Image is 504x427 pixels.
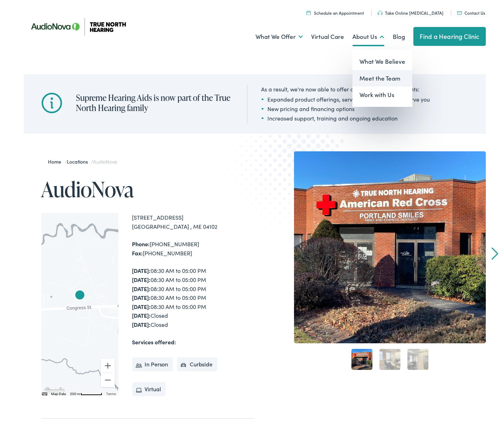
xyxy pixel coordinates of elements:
a: Next [491,245,498,258]
strong: [DATE]: [132,291,151,299]
span: / / [48,156,117,163]
li: New pricing and financing options [261,102,430,111]
div: 08:30 AM to 05:00 PM 08:30 AM to 05:00 PM 08:30 AM to 05:00 PM 08:30 AM to 05:00 PM 08:30 AM to 0... [132,264,255,327]
li: Curbside [177,355,217,369]
button: Map Data [51,390,66,394]
div: [PHONE_NUMBER] [PHONE_NUMBER] [132,237,255,255]
a: What We Believe [352,51,412,68]
strong: [DATE]: [132,318,151,326]
div: AudioNova [71,285,88,302]
strong: Services offered: [132,336,176,344]
span: 200 m [70,390,80,394]
a: Blog [393,22,405,48]
strong: [DATE]: [132,264,151,272]
a: Work with Us [352,84,412,101]
a: What We Offer [255,22,303,48]
a: Home [48,156,65,163]
button: Map Scale: 200 m per 58 pixels [68,388,104,393]
a: 1 [351,347,372,368]
h2: Supreme Hearing Aids is now part of the True North Hearing family [76,91,233,111]
li: Increased support, training and ongoing education [261,112,430,120]
a: 2 [379,347,400,368]
strong: [DATE]: [132,274,151,281]
div: [STREET_ADDRESS] [GEOGRAPHIC_DATA] , ME 04102 [132,211,255,229]
a: Open this area in Google Maps (opens a new window) [43,384,66,393]
li: Expanded product offerings, services and locations to serve you [261,93,430,101]
a: Meet the Team [352,68,412,85]
a: Find a Hearing Clinic [413,25,486,44]
strong: Fax: [132,247,143,255]
img: Headphones icon in color code ffb348 [378,9,383,13]
strong: [DATE]: [132,301,151,308]
button: Keyboard shortcuts [42,390,47,394]
a: Virtual Care [311,22,344,48]
img: Google [43,384,66,393]
img: Icon symbolizing a calendar in color code ffb348 [307,8,311,13]
img: Mail icon in color code ffb348, used for communication purposes [457,9,462,13]
a: Contact Us [457,8,485,14]
a: 3 [407,347,428,368]
button: Zoom out [101,371,115,385]
span: AudioNova [93,156,117,163]
a: Terms (opens in new tab) [106,390,116,394]
div: As a result, we're now able to offer our providers and patients: [261,83,430,91]
strong: [DATE]: [132,283,151,290]
li: In Person [132,355,173,369]
a: Schedule an Appointment [307,8,364,14]
a: About Us [352,22,384,48]
strong: [DATE]: [132,309,151,317]
li: Virtual [132,380,166,394]
button: Zoom in [101,357,115,371]
h1: AudioNova [41,175,255,199]
strong: Phone: [132,238,150,246]
a: Take Online [MEDICAL_DATA] [378,8,444,14]
a: Locations [67,156,91,163]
